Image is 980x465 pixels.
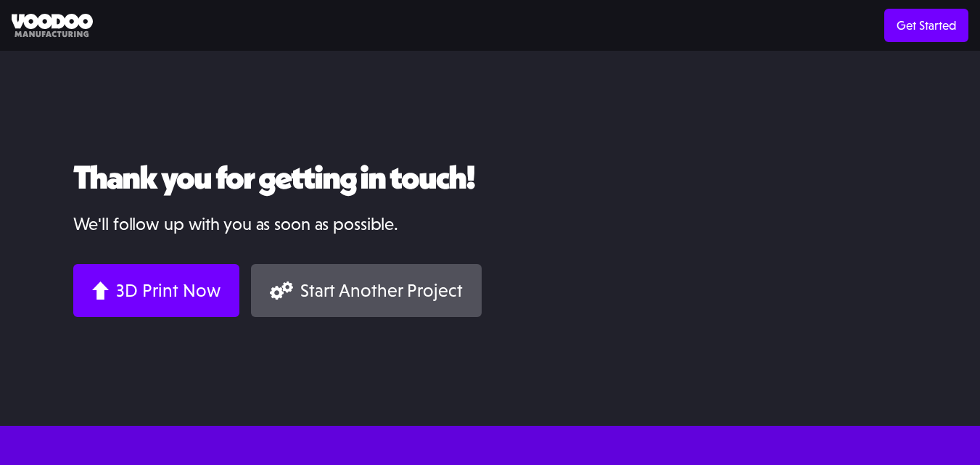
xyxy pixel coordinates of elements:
[116,279,221,302] div: 3D Print Now
[73,214,907,235] h4: We'll follow up with you as soon as possible.
[884,9,968,42] a: Get Started
[270,281,292,300] img: Gears
[12,14,93,38] img: Voodoo Manufacturing logo
[300,279,463,302] div: Start Another Project
[251,264,481,317] a: Start Another Project
[92,281,110,300] img: Arrow up
[73,160,907,196] h2: Thank you for getting in touch!
[73,264,240,317] a: 3D Print Now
